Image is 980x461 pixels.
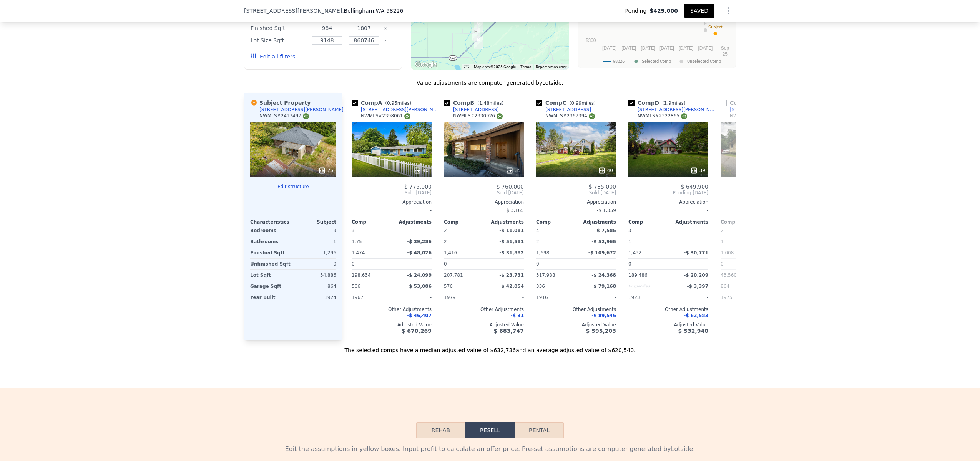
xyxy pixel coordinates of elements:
[318,167,333,174] div: 26
[501,284,524,289] span: $ 42,054
[586,38,596,43] text: $300
[465,422,515,438] button: Resell
[444,261,447,267] span: 0
[721,236,759,247] div: 1
[444,322,524,328] div: Adjusted Value
[641,45,656,51] text: [DATE]
[520,65,531,69] a: Terms (opens in new tab)
[670,259,708,269] div: -
[613,59,625,64] text: 98226
[545,107,591,113] div: [STREET_ADDRESS]
[444,272,463,278] span: 207,781
[474,100,507,106] span: ( miles)
[589,184,616,190] span: $ 785,000
[402,328,432,334] span: $ 670,269
[474,36,483,49] div: 4654 Sand Rd
[407,313,432,318] span: -$ 46,407
[497,113,503,119] img: NWMLS Logo
[638,107,718,113] div: [STREET_ADDRESS][PERSON_NAME]
[536,322,616,328] div: Adjusted Value
[499,239,524,244] span: -$ 51,581
[687,284,708,289] span: -$ 3,397
[393,225,432,236] div: -
[444,284,453,289] span: 576
[597,208,616,213] span: -$ 1,359
[721,284,729,289] span: 864
[721,3,736,18] button: Show Options
[352,261,355,267] span: 0
[684,313,708,318] span: -$ 62,583
[684,272,708,278] span: -$ 20,209
[659,100,688,106] span: ( miles)
[576,219,616,225] div: Adjustments
[670,225,708,236] div: -
[250,292,292,303] div: Year Built
[506,208,524,213] span: $ 3,165
[628,322,708,328] div: Adjusted Value
[464,65,469,68] button: Keyboard shortcuts
[591,239,616,244] span: -$ 52,965
[404,113,410,119] img: NWMLS Logo
[387,100,397,106] span: 0.95
[303,113,309,119] img: NWMLS Logo
[404,184,432,190] span: $ 775,000
[416,422,465,438] button: Rehab
[352,250,365,256] span: 1,474
[342,7,403,15] span: , Bellingham
[536,228,539,233] span: 4
[250,270,292,281] div: Lot Sqft
[293,219,336,225] div: Subject
[244,79,736,87] div: Value adjustments are computer generated by Lotside .
[295,236,336,247] div: 1
[499,272,524,278] span: -$ 23,731
[361,113,410,119] div: NWMLS # 2398061
[511,313,524,318] span: -$ 31
[536,284,545,289] span: 336
[361,107,441,113] div: [STREET_ADDRESS][PERSON_NAME]
[588,250,616,256] span: -$ 109,672
[628,292,667,303] div: 1923
[721,261,724,267] span: 0
[536,261,539,267] span: 0
[295,247,336,258] div: 1,296
[536,236,575,247] div: 2
[721,190,801,196] span: Sold [DATE]
[708,25,723,29] text: Subject
[250,259,292,269] div: Unfinished Sqft
[628,219,668,225] div: Comp
[664,100,671,106] span: 1.9
[499,250,524,256] span: -$ 31,882
[730,107,776,113] div: [STREET_ADDRESS]
[259,107,344,113] div: [STREET_ADDRESS][PERSON_NAME]
[444,107,499,113] a: [STREET_ADDRESS]
[536,190,616,196] span: Sold [DATE]
[413,60,439,70] img: Google
[494,328,524,334] span: $ 683,747
[536,99,599,107] div: Comp C
[474,19,483,32] div: 4918 Sand Rd
[593,284,616,289] span: $ 79,168
[250,444,730,454] div: Edit the assumptions in yellow boxes. Input profit to calculate an offer price. Pre-set assumptio...
[721,199,801,205] div: Appreciation
[407,250,432,256] span: -$ 48,026
[704,21,707,26] text: E
[628,228,631,233] span: 3
[721,292,759,303] div: 1975
[536,199,616,205] div: Appreciation
[352,107,441,113] a: [STREET_ADDRESS][PERSON_NAME]
[515,422,564,438] button: Rental
[244,7,342,15] span: [STREET_ADDRESS][PERSON_NAME]
[251,23,307,33] div: Finished Sqft
[628,261,631,267] span: 0
[730,113,779,119] div: NWMLS # 2396646
[250,219,293,225] div: Characteristics
[352,205,432,216] div: -
[721,205,801,216] div: -
[628,306,708,312] div: Other Adjustments
[571,100,581,106] span: 0.99
[678,328,708,334] span: $ 532,940
[295,281,336,292] div: 864
[295,270,336,281] div: 54,886
[352,284,360,289] span: 506
[295,225,336,236] div: 3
